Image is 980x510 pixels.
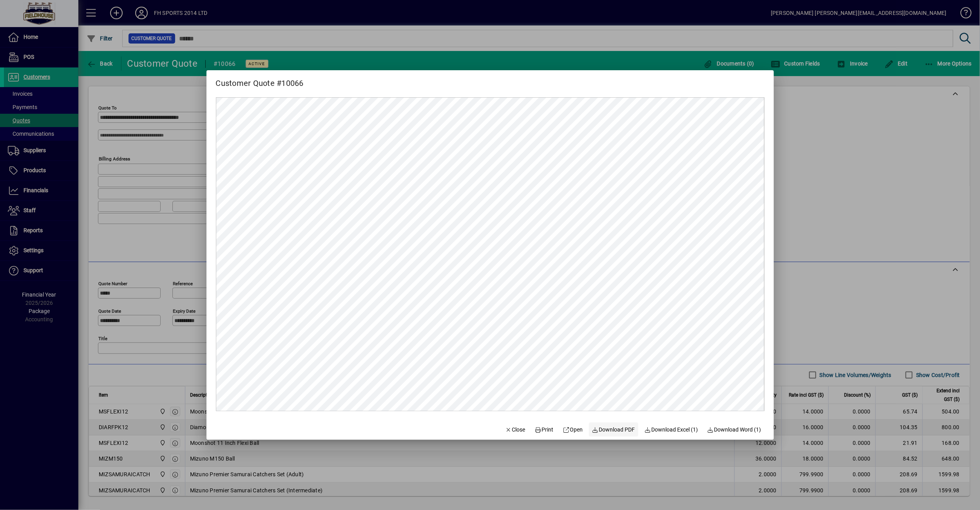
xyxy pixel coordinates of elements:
[592,426,635,434] span: Download PDF
[207,70,313,89] h2: Customer Quote #10066
[502,423,529,437] button: Close
[560,423,586,437] a: Open
[535,426,554,434] span: Print
[641,423,701,437] button: Download Excel (1)
[707,426,761,434] span: Download Word (1)
[505,426,525,434] span: Close
[532,423,557,437] button: Print
[563,426,583,434] span: Open
[589,423,638,437] a: Download PDF
[645,426,698,434] span: Download Excel (1)
[704,423,764,437] button: Download Word (1)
